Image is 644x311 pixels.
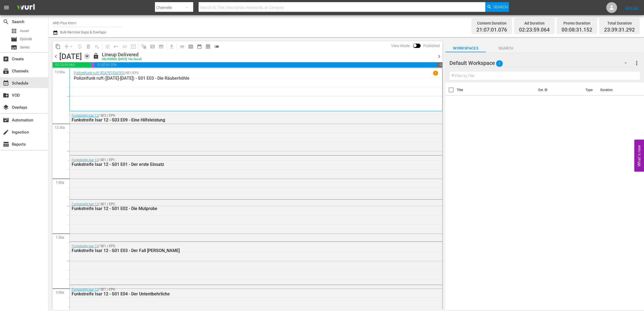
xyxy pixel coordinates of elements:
div: Funkstreife Isar 12 - S01 E03 - Der Fall [PERSON_NAME] [72,248,410,253]
p: Polizeifunk ruft ([DATE]-[DATE]) - S01 E03 - Die Räuberhöhle [74,76,438,81]
div: [DATE] [59,52,82,61]
button: Open Feedback Widget [634,139,644,172]
span: Asset [20,28,29,34]
div: / SE1 / EP1: [72,158,410,167]
span: toggle_off [214,44,219,49]
button: more_vert [633,57,640,69]
span: Overlays [3,104,9,111]
span: Copy Lineup [54,42,62,51]
span: Workspaces [445,45,486,52]
div: Total Duration [604,19,635,27]
span: 02:23:59.064 [53,62,92,68]
span: Search [493,2,508,12]
img: ans4CAIJ8jUAAAAAAAAAAAAAAAAAAAAAAAAgQb4GAAAAAAAAAAAAAAAAAAAAAAAAJMjXAAAAAAAAAAAAAAAAAAAAAAAAgAT5G... [13,1,39,14]
span: Series [20,45,30,50]
span: chevron_left [53,53,59,60]
span: Day Calendar View [176,41,186,52]
a: Funkstreife Isar 12 [72,158,98,162]
span: content_copy [55,44,61,49]
p: / [124,71,126,75]
span: Automation [3,117,9,123]
span: Download as CSV [165,41,176,52]
a: Funkstreife Isar 12 [72,244,98,248]
span: 00:08:31.152 [92,62,94,68]
p: EP3 [133,71,139,75]
span: more_vert [633,60,640,66]
span: Clear Lineup [93,42,101,51]
span: Episode [11,36,17,43]
span: Search [3,19,9,25]
span: Loop Content [75,42,84,51]
span: calendar_view_week_outlined [188,44,193,49]
span: Remove Gaps & Overlaps [62,42,75,51]
a: Polizeifunk ruft ([DATE]-[DATE]) [74,71,124,75]
div: Default Workspace [449,55,632,71]
span: Channels [3,68,9,74]
span: Month Calendar View [195,42,204,51]
span: Update Metadata from Key Asset [129,42,138,51]
span: 0 [496,58,503,69]
a: Funkstreife Isar 12 [72,114,98,117]
th: Type [582,82,597,97]
th: Duration [597,82,629,97]
span: Published [421,44,442,48]
span: Toggle to switch from Published to Draft view. [413,44,417,47]
span: chevron_right [436,53,442,60]
span: Episode [20,36,32,42]
div: Ad Duration [519,19,550,27]
a: Funkstreife Isar 12 [72,288,98,291]
div: / SE1 / EP3: [72,244,410,253]
span: Search [486,45,526,52]
span: Asset [11,28,17,34]
span: Revert to Primary Episode [112,42,120,51]
span: 02:23:59.064 [519,27,550,33]
span: Create Series Block [157,42,165,51]
button: Search [485,2,509,12]
span: Series [11,44,17,51]
span: Reports [3,141,9,148]
span: lock [93,53,99,59]
span: VOD [3,92,9,99]
th: Ext. ID [535,82,582,97]
th: Title [457,82,535,97]
div: Lineup Delivered [102,52,142,58]
a: Funkstreife Isar 12 [72,202,98,206]
div: Funkstreife Isar 12 - S01 E04 - Der Untentbehrliche [72,291,410,296]
span: View Backup [204,42,212,51]
div: Promo Duration [562,19,592,27]
span: Select an event to delete [84,42,93,51]
div: / SE1 / EP4: [72,288,410,296]
span: Create [3,56,9,62]
span: 00:08:31.152 [562,27,592,33]
span: 24 hours Lineup View is OFF [212,42,221,51]
span: 21:07:01.076 [94,62,437,68]
span: View Mode: [389,44,413,48]
div: / SE1 / EP2: [72,202,410,211]
span: Fill episodes with ad slates [120,42,129,51]
div: / SE3 / EP9: [72,114,410,123]
div: Funkstreife Isar 12 - S03 E09 - Eine Hilfeleistung [72,117,410,123]
a: Sign Out [625,5,639,10]
p: SE1 / [126,71,133,75]
span: 23:39:31.292 [604,27,635,33]
span: Ingestion [3,129,9,135]
span: Schedule [3,80,9,86]
p: 1 [435,71,437,75]
span: preview_outlined [205,44,211,49]
div: Content Duration [476,19,507,27]
span: 00:20:28.708 [437,62,443,68]
span: menu [3,4,10,11]
span: Bulk Remove Gaps & Overlaps [59,30,106,34]
div: Funkstreife Isar 12 - S01 E01 - Der erste Einsatz [72,162,410,167]
div: DELIVERED: [DATE] 10a (local) [102,58,142,61]
span: Customize Events [101,41,112,52]
span: date_range_outlined [197,44,202,49]
span: Week Calendar View [186,42,195,51]
span: 21:07:01.076 [476,27,507,33]
div: Funkstreife Isar 12 - S01 E02 - Die Mutprobe [72,206,410,211]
